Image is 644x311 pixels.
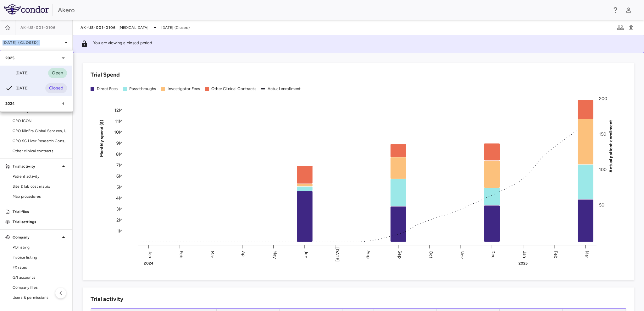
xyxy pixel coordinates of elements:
[5,55,15,61] p: 2025
[48,70,67,77] span: Open
[5,101,15,106] p: 2024
[5,84,29,92] div: [DATE]
[5,69,29,77] div: [DATE]
[45,85,67,92] span: Closed
[0,51,72,66] div: 2025
[0,96,72,111] div: 2024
